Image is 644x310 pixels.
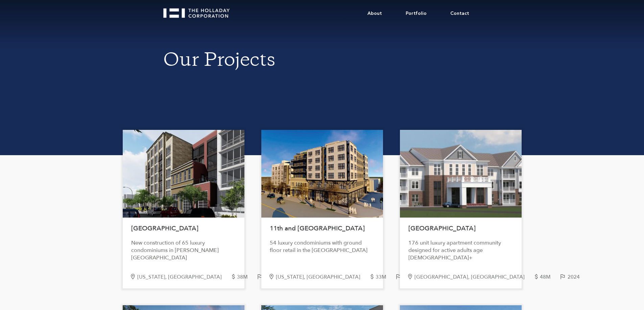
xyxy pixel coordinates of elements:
[131,221,236,236] h1: [GEOGRAPHIC_DATA]
[276,274,369,280] div: [US_STATE], [GEOGRAPHIC_DATA]
[568,274,588,280] div: 2024
[163,51,481,72] h1: Our Projects
[163,3,236,18] a: home
[356,3,394,24] a: About
[438,3,481,24] a: Contact
[270,221,375,236] h1: 11th and [GEOGRAPHIC_DATA]
[394,3,438,24] a: Portfolio
[137,274,230,280] div: [US_STATE], [GEOGRAPHIC_DATA]
[408,239,513,261] div: 176 unit luxury apartment community designed for active adults age [DEMOGRAPHIC_DATA]+
[408,221,513,236] h1: [GEOGRAPHIC_DATA]
[414,274,533,280] div: [GEOGRAPHIC_DATA], [GEOGRAPHIC_DATA]
[131,239,236,261] div: New construction of 65 luxury condominiums in [PERSON_NAME][GEOGRAPHIC_DATA]
[376,274,395,280] div: 33M
[270,239,375,254] div: 54 luxury condominiums with ground floor retail in the [GEOGRAPHIC_DATA]
[237,274,256,280] div: 38M
[540,274,559,280] div: 48M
